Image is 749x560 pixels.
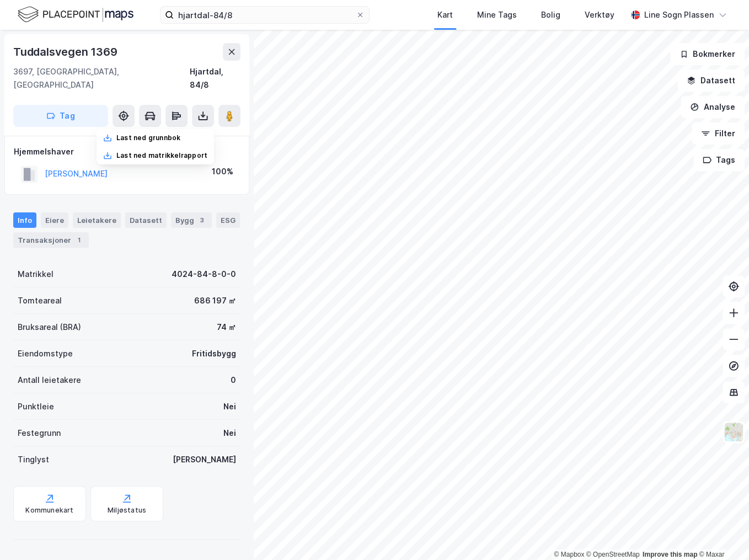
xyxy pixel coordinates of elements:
[116,134,180,142] div: Last ned grunnbok
[223,426,236,440] div: Nei
[694,507,749,560] div: Kontrollprogram for chat
[644,8,714,22] div: Line Sogn Plassen
[554,551,584,558] a: Mapbox
[693,149,745,171] button: Tags
[216,212,240,228] div: ESG
[41,212,68,228] div: Eiere
[18,5,133,24] img: logo.f888ab2527a4732fd821a326f86c7f29.svg
[13,232,89,248] div: Transaksjoner
[18,268,54,281] div: Matrikkel
[196,215,207,226] div: 3
[13,212,36,228] div: Info
[681,96,745,118] button: Analyse
[13,105,108,127] button: Tag
[18,426,61,440] div: Festegrunn
[13,65,190,92] div: 3697, [GEOGRAPHIC_DATA], [GEOGRAPHIC_DATA]
[217,321,236,334] div: 74 ㎡
[18,347,73,360] div: Eiendomstype
[677,70,745,92] button: Datasett
[108,506,146,515] div: Miljøstatus
[171,212,212,228] div: Bygg
[692,122,745,145] button: Filter
[723,422,744,442] img: Z
[212,165,233,178] div: 100%
[174,7,356,23] input: Søk på adresse, matrikkel, gårdeiere, leietakere eller personer
[73,212,121,228] div: Leietakere
[18,400,54,413] div: Punktleie
[116,151,207,160] div: Last ned matrikkelrapport
[13,43,120,61] div: Tuddalsvegen 1369
[18,321,81,334] div: Bruksareal (BRA)
[192,347,236,360] div: Fritidsbygg
[231,374,236,387] div: 0
[25,506,73,515] div: Kommunekart
[643,551,697,558] a: Improve this map
[14,145,240,158] div: Hjemmelshaver
[585,8,614,22] div: Verktøy
[18,374,81,387] div: Antall leietakere
[173,453,236,466] div: [PERSON_NAME]
[694,507,749,560] iframe: Chat Widget
[190,65,240,92] div: Hjartdal, 84/8
[73,234,84,246] div: 1
[172,268,236,281] div: 4024-84-8-0-0
[18,294,62,307] div: Tomteareal
[586,551,640,558] a: OpenStreetMap
[437,8,453,22] div: Kart
[194,294,236,307] div: 686 197 ㎡
[18,453,49,466] div: Tinglyst
[477,8,517,22] div: Mine Tags
[541,8,560,22] div: Bolig
[670,43,745,65] button: Bokmerker
[223,400,236,413] div: Nei
[125,212,167,228] div: Datasett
